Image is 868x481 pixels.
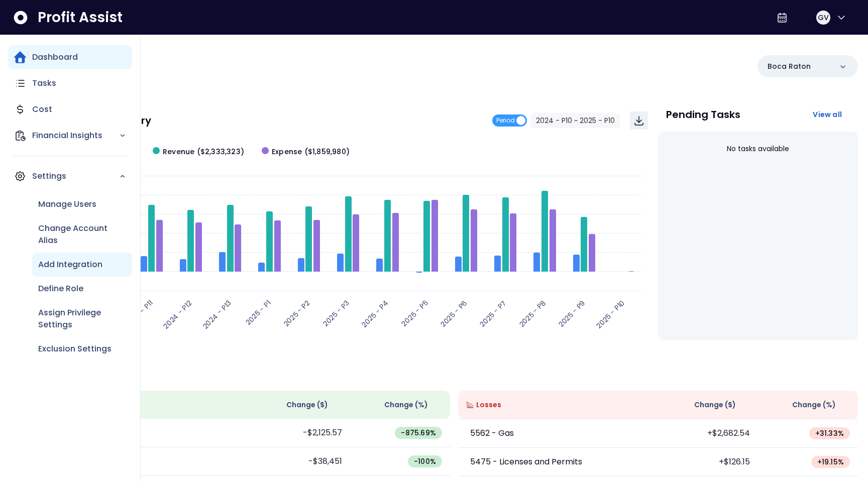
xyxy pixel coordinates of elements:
span: -100 % [414,456,436,466]
text: 2025 - P9 [556,298,587,329]
span: Period [496,114,515,127]
button: 2024 - P10 ~ 2025 - P10 [531,113,620,128]
p: Assign Privilege Settings [38,307,126,331]
text: 2025 - P10 [594,298,627,330]
p: Exclusion Settings [38,343,112,355]
p: Change Account Alias [38,222,126,247]
text: 2025 - P2 [281,298,312,328]
text: 2025 - P4 [359,298,391,329]
text: 2025 - P7 [478,298,509,329]
td: -$38,451 [250,447,350,476]
text: 2024 - P13 [200,298,234,331]
text: 2024 - P12 [161,298,194,331]
span: Losses [476,400,501,410]
p: Tasks [32,77,56,89]
span: + 19.15 % [817,457,844,467]
text: 2025 - P3 [320,298,351,328]
span: View all [813,109,842,119]
td: -$2,125.57 [250,419,350,447]
button: View all [805,105,850,124]
span: GV [818,13,829,23]
p: Settings [32,170,119,182]
p: Pending Tasks [666,109,740,119]
span: + 31.33 % [815,428,844,438]
button: Download [630,111,648,130]
span: -875.69 % [401,428,436,438]
span: Profit Assist [38,9,123,27]
p: Cost [32,103,52,115]
p: Define Role [38,283,83,295]
text: 2025 - P1 [244,298,273,327]
td: +$2,682.54 [658,419,758,448]
span: Change ( $ ) [286,400,328,410]
p: Add Integration [38,259,102,271]
p: Wins & Losses [50,369,858,379]
text: 2025 - P6 [438,298,469,329]
p: Boca Raton [768,61,811,72]
p: Financial Insights [32,130,119,142]
span: Change (%) [792,400,836,410]
p: 5475 - Licenses and Permits [470,456,582,468]
text: 2025 - P5 [399,298,430,328]
td: +$126.15 [658,448,758,476]
span: Expense ($1,859,980) [272,147,350,157]
p: Manage Users [38,198,96,210]
p: 5562 - Gas [470,427,514,439]
p: Dashboard [32,51,78,63]
span: Revenue ($2,333,323) [163,147,244,157]
span: Change (%) [384,400,428,410]
div: No tasks available [666,136,850,162]
span: Change ( $ ) [694,400,736,410]
text: 2025 - P8 [517,298,548,329]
